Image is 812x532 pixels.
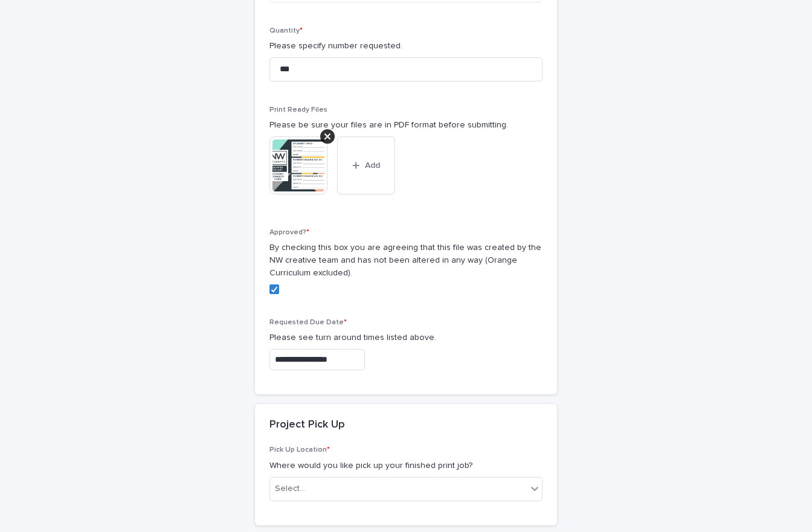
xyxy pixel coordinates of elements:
[269,40,543,53] p: Please specify number requested.
[365,161,380,170] span: Add
[269,418,345,432] h2: Project Pick Up
[269,319,347,326] span: Requested Due Date
[275,482,305,495] div: Select...
[269,332,543,344] p: Please see turn around times listed above.
[337,136,395,194] button: Add
[269,106,327,114] span: Print Ready Files
[269,446,330,453] span: Pick Up Location
[269,229,309,236] span: Approved?
[269,242,543,279] p: By checking this box you are agreeing that this file was created by the NW creative team and has ...
[269,119,543,132] p: Please be sure your files are in PDF format before submitting.
[269,460,543,472] p: Where would you like pick up your finished print job?
[269,27,303,34] span: Quantity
